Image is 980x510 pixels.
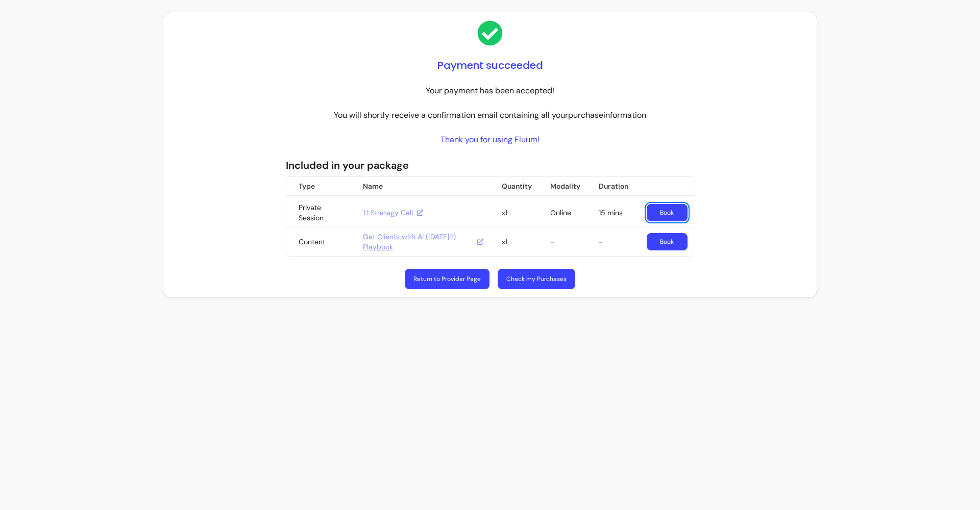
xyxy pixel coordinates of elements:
span: - [599,237,603,246]
a: Get Clients with AI ([DATE]!!) Playbook [363,232,483,252]
span: Content [299,237,325,246]
th: Quantity [489,177,538,196]
p: Included in your package [286,158,694,172]
span: 15 mins [599,208,623,217]
th: Type [286,177,351,196]
a: Book [647,233,688,250]
a: 1:1 Strategy Call [363,208,423,218]
p: Thank you for using Fluum! [440,134,540,146]
a: Return to Provider Page [405,269,489,289]
span: Private Session [299,203,324,222]
th: Modality [538,177,586,196]
a: Check my Purchases [498,269,575,289]
p: Your payment has been accepted! [426,85,554,97]
a: Book [647,204,688,221]
span: Online [550,208,571,217]
th: Duration [586,177,634,196]
span: - [550,237,554,246]
span: x1 [502,208,507,217]
p: You will shortly receive a confirmation email containing all your purchase information [334,109,646,121]
span: x1 [502,237,507,246]
h1: Payment succeeded [437,58,543,72]
th: Name [351,177,489,196]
